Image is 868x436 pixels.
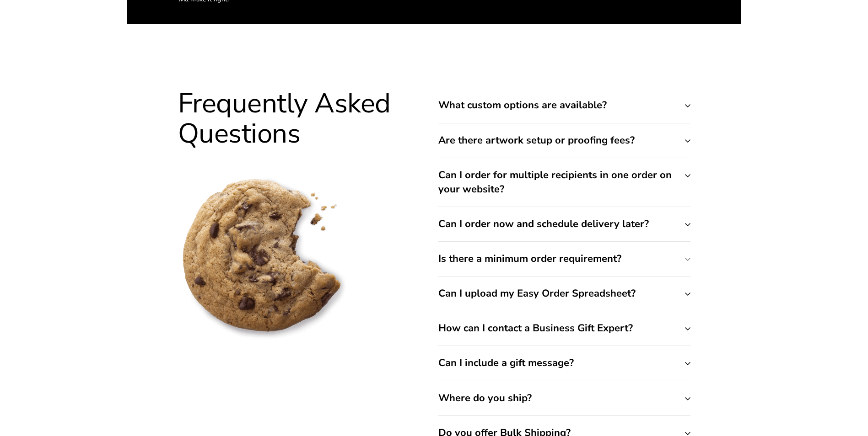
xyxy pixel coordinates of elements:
h2: Frequently Asked Questions [178,88,405,149]
button: Can I upload my Easy Order Spreadsheet? [438,276,690,311]
button: Are there artwork setup or proofing fees? [438,123,690,158]
button: How can I contact a Business Gift Expert? [438,311,690,346]
button: Can I order now and schedule delivery later? [438,207,690,241]
button: Can I include a gift message? [438,346,690,380]
button: Where do you ship? [438,381,690,415]
button: What custom options are available? [438,88,690,122]
button: Is there a minimum order requirement? [438,242,690,276]
img: FAQ [178,171,352,346]
button: Can I order for multiple recipients in one order on your website? [438,158,690,207]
